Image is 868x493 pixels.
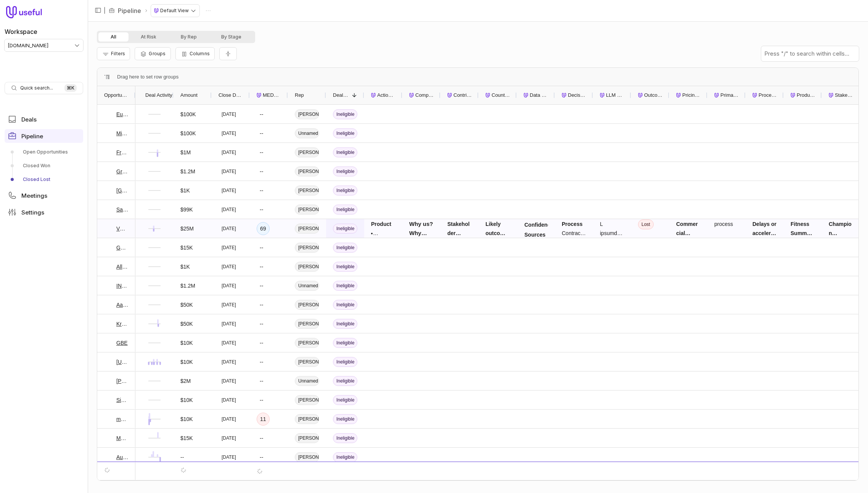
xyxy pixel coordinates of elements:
[222,416,236,422] time: [DATE]
[5,205,83,219] a: Settings
[371,229,395,238] dd: Simplify contract terms and legal language
[5,112,83,126] a: Deals
[260,129,263,138] div: --
[524,220,556,229] th: Confidence
[295,281,319,291] span: Unnamed User
[180,262,190,271] div: $1K
[295,357,319,367] span: [PERSON_NAME]
[5,146,83,158] a: Open Opportunities
[260,148,263,157] div: --
[295,319,319,329] span: [PERSON_NAME]
[98,32,129,42] button: All
[371,219,395,229] dt: Product
[333,166,357,176] span: Ineligible
[190,51,210,56] span: Columns
[180,415,193,424] div: $10K
[222,473,236,479] time: [DATE]
[600,219,624,238] blockquote: L ipsumdol sita co a elit sedd eiusmodte inc ut laboree dolorema aliqua enim adminim ve quisnostr...
[222,397,236,403] time: [DATE]
[222,187,236,194] time: [DATE]
[116,205,129,214] a: Sanofi
[791,219,815,238] dt: Fitness Summary
[638,86,662,104] div: Outcome
[118,6,141,15] a: Pipeline
[295,395,319,405] span: [PERSON_NAME]
[260,281,263,290] div: --
[260,319,263,328] div: --
[116,243,129,252] a: Gocmrg
[644,91,662,100] span: Outcome
[260,453,263,462] div: --
[295,147,319,157] span: [PERSON_NAME]
[606,91,624,100] span: LLM Reasoning
[222,302,236,308] time: [DATE]
[222,340,236,346] time: [DATE]
[295,452,319,462] span: [PERSON_NAME]
[222,130,236,136] time: [DATE]
[149,51,166,56] span: Groups
[21,117,37,122] span: Deals
[260,376,263,386] div: --
[116,415,129,424] a: merchantfundingai / [PERSON_NAME] AI
[5,146,83,186] div: Pipeline submenu
[333,109,357,119] span: Ineligible
[180,91,198,100] span: Amount
[720,91,739,100] span: Primary Factor
[676,219,701,238] dt: Commercial terms notes
[116,300,129,309] a: Aatrix
[295,166,319,176] span: [PERSON_NAME]
[92,5,104,16] button: Collapse sidebar
[116,395,129,405] a: SideHustle
[791,86,815,104] div: Product Fit
[260,186,263,195] div: --
[116,167,129,176] a: GreedyGame Media Pvt
[180,434,193,443] div: $15K
[333,452,357,462] span: Ineligible
[116,472,129,481] a: Aravenda - Inbound
[116,319,129,328] a: Kraft Fitness - Inbound
[222,435,236,441] time: [DATE]
[203,5,214,16] button: Actions
[333,205,357,214] span: Ineligible
[180,376,191,386] div: $2M
[21,133,43,139] span: Pipeline
[222,264,236,270] time: [DATE]
[761,46,859,61] input: Press "/" to search within cells...
[64,84,77,92] kbd: ⌘ K
[562,229,586,238] p: Contract negotiations dragged on for over 10 months with unresolved legal terms in Exhibit B rega...
[180,186,190,195] div: $1K
[222,283,236,289] time: [DATE]
[180,357,193,367] div: $10K
[145,91,172,100] span: Deal Activity
[180,300,193,309] div: $50K
[333,338,357,348] span: Ineligible
[175,47,215,60] button: Columns
[530,91,548,100] span: Data Quality
[568,91,586,100] span: Decisive Factor
[260,338,263,347] div: --
[333,300,357,310] span: Ineligible
[333,376,357,386] span: Ineligible
[180,338,193,347] div: $10K
[222,359,236,365] time: [DATE]
[295,128,319,138] span: Unnamed User
[116,186,129,195] a: [GEOGRAPHIC_DATA]- Student Research
[333,433,357,443] span: Ineligible
[295,300,319,310] span: [PERSON_NAME]
[116,281,129,290] a: INFINITIBANK
[257,86,281,104] div: MEDDICC Score
[829,219,853,238] dt: Champion Effectiveness Evidence
[21,193,47,198] span: Meetings
[180,205,193,214] div: $99K
[295,471,319,481] span: [PERSON_NAME]
[180,167,195,176] div: $1.2M
[295,205,319,214] span: [PERSON_NAME]
[104,91,129,100] span: Opportunity
[135,47,170,60] button: Group Pipeline
[5,160,83,172] a: Closed Won
[180,110,196,119] div: $100K
[295,433,319,443] span: [PERSON_NAME]
[295,414,319,424] span: [PERSON_NAME]
[116,434,129,443] a: Marli [US_STATE] - Inbound
[333,471,357,481] span: Ineligible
